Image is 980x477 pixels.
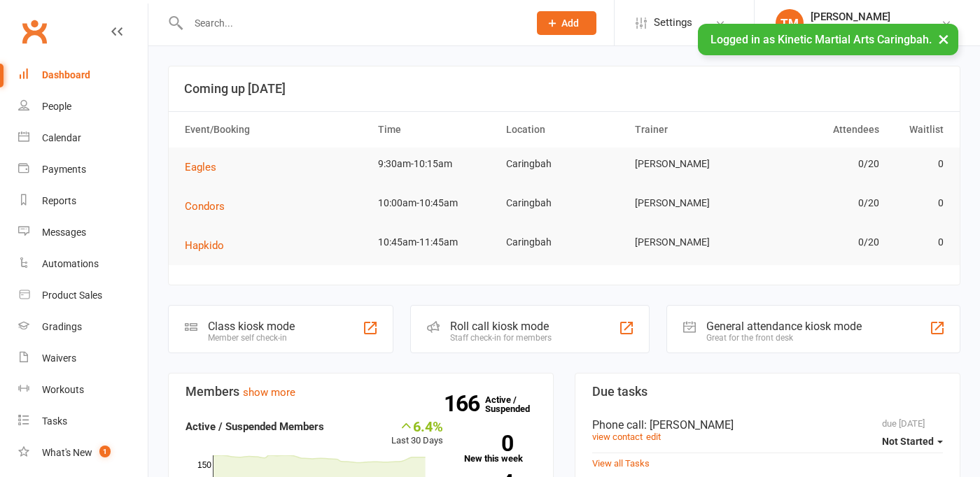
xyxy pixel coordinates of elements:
th: Attendees [757,112,885,148]
th: Event/Booking [178,112,372,148]
td: [PERSON_NAME] [629,148,757,180]
div: Phone call [592,418,943,432]
a: Tasks [18,406,148,437]
a: Waivers [18,343,148,374]
a: Payments [18,154,148,185]
span: Logged in as Kinetic Martial Arts Caringbah. [710,33,932,46]
div: Class kiosk mode [208,320,295,333]
a: Calendar [18,122,148,154]
strong: Active / Suspended Members [185,420,324,433]
td: Caringbah [500,148,629,180]
a: View all Tasks [592,458,650,469]
span: Add [561,17,579,29]
td: [PERSON_NAME] [629,226,757,259]
a: What's New1 [18,437,148,469]
a: 166Active / Suspended [485,385,547,424]
td: 0 [885,226,950,259]
div: 6.4% [391,418,443,434]
strong: 0 [464,433,513,454]
div: People [42,101,71,112]
button: Add [537,11,596,35]
a: Automations [18,248,148,280]
div: Waivers [42,353,76,364]
td: 10:45am-11:45am [372,226,500,259]
td: 10:00am-10:45am [372,187,500,220]
div: Workouts [42,384,84,395]
a: 0New this week [464,435,536,463]
a: Dashboard [18,59,148,91]
span: Hapkido [185,239,224,252]
strong: 166 [444,393,485,414]
td: Caringbah [500,226,629,259]
div: Kinetic Martial Arts Caringbah [811,23,941,36]
div: [PERSON_NAME] [811,10,941,23]
div: Staff check-in for members [450,333,552,343]
td: 9:30am-10:15am [372,148,500,180]
a: Clubworx [17,14,52,49]
button: × [931,24,956,54]
a: edit [646,432,661,442]
a: view contact [592,432,643,442]
h3: Due tasks [592,385,943,399]
button: Condors [185,198,234,215]
button: Hapkido [185,237,234,254]
input: Search... [184,13,519,33]
a: Messages [18,217,148,248]
div: TM [776,9,804,37]
div: Tasks [42,415,67,427]
span: : [PERSON_NAME] [644,418,734,432]
span: Not Started [882,436,934,447]
span: Settings [654,7,692,38]
td: Caringbah [500,187,629,220]
a: Reports [18,185,148,217]
div: Payments [42,164,86,175]
div: What's New [42,447,92,458]
div: Last 30 Days [391,418,443,448]
h3: Members [185,385,536,399]
div: Roll call kiosk mode [450,320,552,333]
div: Product Sales [42,290,102,301]
div: Automations [42,258,99,269]
div: Great for the front desk [706,333,862,343]
h3: Coming up [DATE] [184,82,944,96]
span: 1 [99,446,111,457]
button: Not Started [882,429,943,454]
td: [PERSON_NAME] [629,187,757,220]
button: Eagles [185,159,226,176]
a: Product Sales [18,280,148,311]
td: 0 [885,187,950,220]
div: Calendar [42,132,81,143]
div: Messages [42,227,86,238]
div: Member self check-in [208,333,295,343]
a: People [18,91,148,122]
a: Gradings [18,311,148,343]
span: Eagles [185,161,216,173]
th: Waitlist [885,112,950,148]
td: 0/20 [757,187,885,220]
div: Gradings [42,321,82,332]
div: Reports [42,195,76,206]
td: 0/20 [757,148,885,180]
th: Time [372,112,500,148]
a: show more [243,386,295,399]
div: Dashboard [42,69,90,80]
th: Location [500,112,629,148]
div: General attendance kiosk mode [706,320,862,333]
span: Condors [185,200,225,213]
a: Workouts [18,374,148,406]
th: Trainer [629,112,757,148]
td: 0/20 [757,226,885,259]
td: 0 [885,148,950,180]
